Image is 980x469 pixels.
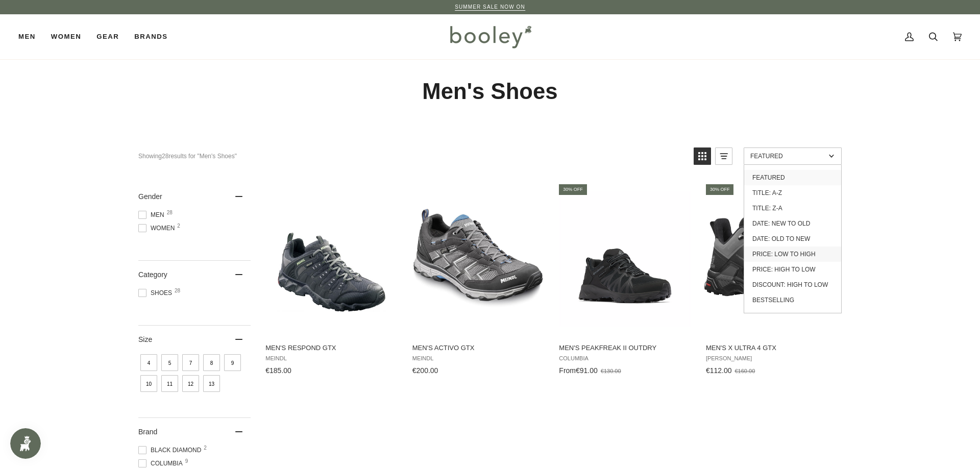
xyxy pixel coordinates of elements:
[411,183,546,379] a: Men's Activo GTX
[167,210,173,215] span: 28
[138,270,167,279] span: Category
[559,184,587,195] div: 30% off
[559,343,691,353] span: Men's Peakfreak II OutDry
[161,354,178,371] span: Size: 5
[557,191,693,327] img: Columbia Men's Peakfreak II OutDry Black/Shark - Booley Galway
[182,375,199,392] span: Size: 12
[744,262,841,277] a: Price: High to Low
[744,277,841,292] a: Discount: High to Low
[412,366,438,375] span: €200.00
[412,355,545,362] span: Meindl
[744,185,841,201] a: Title: A-Z
[734,368,755,374] span: €160.00
[138,335,152,343] span: Size
[140,375,157,392] span: Size: 10
[138,78,842,106] h1: Men's Shoes
[204,446,207,451] span: 2
[744,216,841,231] a: Date: New to Old
[162,153,168,160] b: 28
[559,355,691,362] span: Columbia
[140,354,157,371] span: Size: 4
[601,368,621,374] span: €130.00
[175,288,180,293] span: 28
[10,428,41,459] iframe: Button to open loyalty program pop-up
[224,354,241,371] span: Size: 9
[446,22,535,52] img: Booley
[412,343,545,353] span: Men's Activo GTX
[455,4,525,10] a: SUMMER SALE NOW ON
[138,192,162,201] span: Gender
[264,183,399,379] a: Men's Respond GTX
[51,32,81,42] span: Women
[203,375,220,392] span: Size: 13
[96,32,119,42] span: Gear
[744,170,841,185] a: Featured
[694,147,711,165] a: View grid mode
[134,32,167,42] span: Brands
[706,366,732,375] span: €112.00
[559,366,576,375] span: From
[706,184,734,195] div: 30% off
[265,366,291,375] span: €185.00
[704,183,840,379] a: Men's X Ultra 4 GTX
[138,224,178,233] span: Women
[744,165,842,313] ul: Sort options
[43,14,89,59] a: Women
[706,355,838,362] span: [PERSON_NAME]
[185,459,188,464] span: 9
[138,147,686,165] div: Showing results for "Men's Shoes"
[706,343,838,353] span: Men's X Ultra 4 GTX
[182,354,199,371] span: Size: 7
[138,210,167,219] span: Men
[138,446,204,455] span: Black Diamond
[704,191,840,327] img: Salomon Men's X Ultra 4 GTX Magnet / Black / Monument - Booley Galway
[576,366,598,375] span: €91.00
[750,153,825,160] span: Featured
[411,191,546,327] img: Men's Activo GTX Anthrazit / Ozean - Booley Galway
[18,32,36,42] span: Men
[18,14,43,59] a: Men
[557,183,693,379] a: Men's Peakfreak II OutDry
[127,14,175,59] a: Brands
[138,428,157,436] span: Brand
[89,14,127,59] a: Gear
[265,355,398,362] span: Meindl
[744,201,841,216] a: Title: Z-A
[744,147,842,165] a: Sort options
[265,343,398,353] span: Men's Respond GTX
[715,147,732,165] a: View list mode
[744,292,841,308] a: Bestselling
[138,459,186,468] span: Columbia
[744,246,841,262] a: Price: Low to High
[203,354,220,371] span: Size: 8
[744,231,841,246] a: Date: Old to New
[138,288,175,298] span: Shoes
[161,375,178,392] span: Size: 11
[177,224,180,229] span: 2
[264,191,399,327] img: Men's Respond GTX Anthracite / Lemon - Booley Galway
